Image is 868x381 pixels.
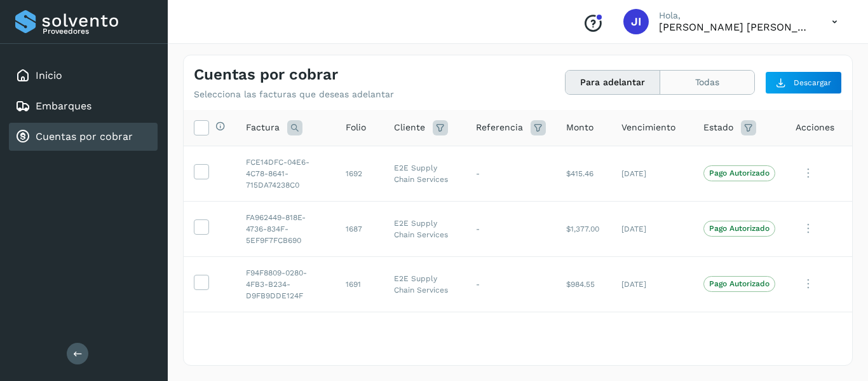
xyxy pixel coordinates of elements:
[336,256,384,312] td: 1691
[611,201,693,256] td: [DATE]
[566,121,593,134] span: Monto
[660,71,754,94] button: Todas
[246,121,280,134] span: Factura
[794,77,831,88] span: Descargar
[194,89,394,100] p: Selecciona las facturas que deseas adelantar
[709,279,770,288] p: Pago Autorizado
[236,256,336,312] td: F94F8809-0280-4FB3-B234-D9FB9DDE124F
[36,69,62,81] a: Inicio
[194,66,338,84] h4: Cuentas por cobrar
[476,121,523,134] span: Referencia
[796,121,834,134] span: Acciones
[236,312,336,367] td: ED8AE848-BBD1-4645-A8F3-A2564BD00709
[621,121,675,134] span: Vencimiento
[611,312,693,367] td: [DATE]
[36,100,92,112] a: Embarques
[466,201,556,256] td: -
[9,92,158,120] div: Embarques
[384,312,466,367] td: E2E Supply Chain Services
[384,201,466,256] td: E2E Supply Chain Services
[556,201,611,256] td: $1,377.00
[659,10,811,21] p: Hola,
[336,312,384,367] td: 1684
[611,146,693,201] td: [DATE]
[36,130,133,142] a: Cuentas por cobrar
[709,224,770,233] p: Pago Autorizado
[43,27,153,36] p: Proveedores
[466,312,556,367] td: -
[556,256,611,312] td: $984.55
[9,123,158,151] div: Cuentas por cobrar
[384,256,466,312] td: E2E Supply Chain Services
[566,71,660,94] button: Para adelantar
[709,169,770,177] p: Pago Autorizado
[611,256,693,312] td: [DATE]
[9,62,158,90] div: Inicio
[556,312,611,367] td: $2,547.25
[703,121,733,134] span: Estado
[556,146,611,201] td: $415.46
[336,201,384,256] td: 1687
[346,121,366,134] span: Folio
[236,201,336,256] td: FA962449-818E-4736-834F-5EF9F7FCB690
[466,146,556,201] td: -
[659,21,811,33] p: JOHNATAN IVAN ESQUIVEL MEDRANO
[394,121,425,134] span: Cliente
[336,146,384,201] td: 1692
[466,256,556,312] td: -
[236,146,336,201] td: FCE14DFC-04E6-4C78-8641-715DA74238C0
[765,71,842,94] button: Descargar
[384,146,466,201] td: E2E Supply Chain Services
